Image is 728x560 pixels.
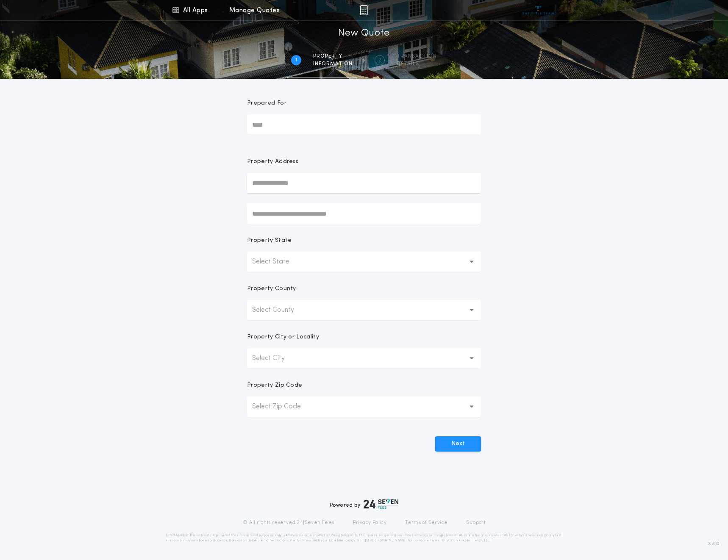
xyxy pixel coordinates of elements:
p: DISCLAIMER: This estimate is provided for informational purposes only. 24|Seven Fees, a product o... [166,533,562,543]
img: logo [364,499,398,509]
h2: 2 [378,57,381,64]
p: © All rights reserved. 24|Seven Fees [243,519,334,526]
span: information [313,61,353,67]
p: Property County [247,285,296,293]
button: Next [435,436,481,452]
a: Privacy Policy [353,519,387,526]
span: Property [313,53,353,60]
img: img [360,5,368,15]
p: Prepared For [247,99,286,108]
p: Select Zip Code [252,402,314,412]
button: Select Zip Code [247,396,481,417]
p: Property Zip Code [247,381,302,390]
input: Prepared For [247,114,481,135]
button: Select County [247,300,481,320]
p: Property City or Locality [247,333,319,341]
h1: New Quote [338,27,390,40]
p: Property State [247,236,292,245]
span: Transaction [397,53,437,60]
button: Select State [247,252,481,272]
h2: 1 [295,57,297,64]
span: details [397,61,437,67]
p: Select County [252,305,308,315]
img: vs-icon [522,6,554,14]
p: Property Address [247,158,481,166]
div: Powered by [330,499,398,509]
a: Terms of Service [405,519,447,526]
p: Select City [252,353,298,363]
span: 3.8.0 [708,540,720,548]
p: Select State [252,257,303,267]
button: Select City [247,348,481,369]
a: [URL][DOMAIN_NAME] [365,539,407,542]
a: Support [466,519,485,526]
